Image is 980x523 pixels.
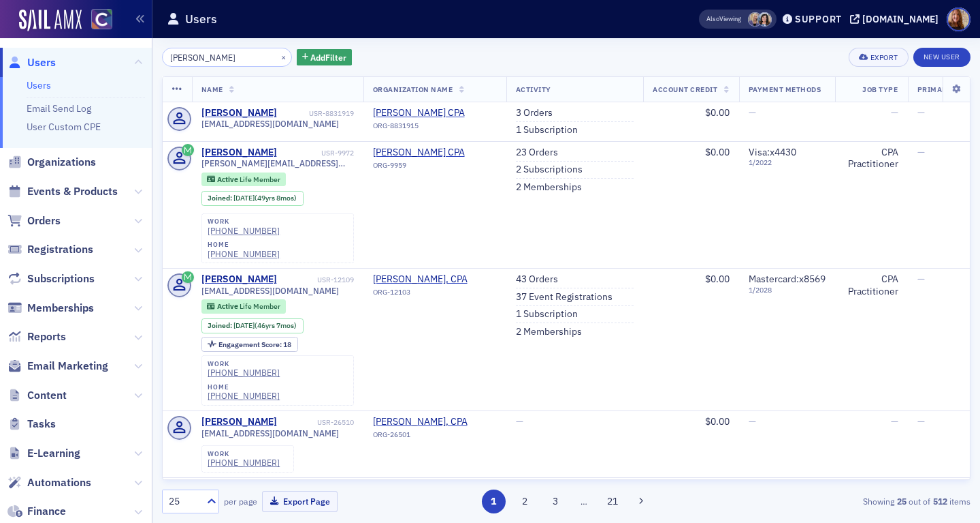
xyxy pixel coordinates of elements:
[201,119,339,129] span: [EMAIL_ADDRESS][DOMAIN_NAME]
[19,10,82,31] img: SailAMX
[516,147,558,159] a: 23 Orders
[7,213,61,228] a: Orders
[27,79,51,91] a: Users
[749,158,826,167] span: 1 / 2022
[208,360,280,368] div: work
[278,50,290,63] button: ×
[7,155,96,170] a: Organizations
[233,193,255,203] span: [DATE]
[849,48,908,67] button: Export
[894,495,909,507] strong: 25
[749,85,821,94] span: Payment Methods
[930,495,949,507] strong: 512
[218,340,283,349] span: Engagement Score :
[373,107,497,119] span: David S Christy CPA
[706,14,741,24] span: Viewing
[373,416,497,428] a: [PERSON_NAME], CPA
[850,14,943,24] button: [DOMAIN_NAME]
[749,273,826,285] span: Mastercard : x8569
[373,288,497,301] div: ORG-12103
[845,147,898,170] div: CPA Practitioner
[749,286,826,295] span: 1 / 2028
[516,181,582,194] a: 2 Memberships
[913,48,970,67] a: New User
[208,458,280,468] div: [PHONE_NUMBER]
[870,54,898,61] div: Export
[891,106,898,119] span: —
[217,301,240,311] span: Active
[7,504,66,519] a: Finance
[208,226,280,236] div: [PHONE_NUMBER]
[516,415,523,428] span: —
[705,146,730,158] span: $0.00
[7,359,108,374] a: Email Marketing
[705,106,730,119] span: $0.00
[27,271,95,286] span: Subscriptions
[233,320,255,330] span: [DATE]
[27,213,61,228] span: Orders
[27,301,94,316] span: Memberships
[201,286,339,296] span: [EMAIL_ADDRESS][DOMAIN_NAME]
[7,388,67,403] a: Content
[217,175,240,184] span: Active
[279,109,354,118] div: USR-8831919
[208,368,280,378] a: [PHONE_NUMBER]
[653,85,717,94] span: Account Credit
[7,417,56,432] a: Tasks
[162,48,292,67] input: Search…
[917,106,925,119] span: —
[7,301,94,316] a: Memberships
[240,301,280,311] span: Life Member
[705,415,730,428] span: $0.00
[279,418,354,427] div: USR-26510
[201,147,277,159] div: [PERSON_NAME]
[218,341,291,348] div: 18
[373,416,497,428] span: David Sullins, CPA
[91,9,112,30] img: SailAMX
[27,475,91,490] span: Automations
[574,495,593,507] span: …
[201,428,339,438] span: [EMAIL_ADDRESS][DOMAIN_NAME]
[310,51,346,63] span: Add Filter
[862,13,938,25] div: [DOMAIN_NAME]
[705,273,730,285] span: $0.00
[27,242,93,257] span: Registrations
[373,430,497,444] div: ORG-26501
[279,149,354,158] div: USR-9972
[208,194,233,203] span: Joined :
[208,249,280,259] a: [PHONE_NUMBER]
[373,85,453,94] span: Organization Name
[749,146,796,158] span: Visa : x4430
[208,241,280,249] div: home
[917,415,925,428] span: —
[27,359,108,374] span: Email Marketing
[373,147,497,159] span: David A Lane CPA
[544,490,568,513] button: 3
[7,55,56,70] a: Users
[516,308,578,320] a: 1 Subscription
[208,450,280,458] div: work
[201,173,287,186] div: Active: Active: Life Member
[279,275,354,284] div: USR-12109
[373,273,497,286] span: David L Marfitano, CPA
[207,175,280,183] a: Active Life Member
[516,164,583,176] a: 2 Subscriptions
[512,490,536,513] button: 2
[27,102,91,115] a: Email Send Log
[201,273,277,286] a: [PERSON_NAME]
[27,55,56,70] span: Users
[749,415,756,428] span: —
[27,329,66,344] span: Reports
[297,49,353,66] button: AddFilter
[208,391,280,401] a: [PHONE_NUMBER]
[7,329,66,344] a: Reports
[224,495,257,507] label: per page
[201,416,277,428] a: [PERSON_NAME]
[706,14,719,23] div: Also
[201,299,287,313] div: Active: Active: Life Member
[262,491,338,512] button: Export Page
[208,218,280,226] div: work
